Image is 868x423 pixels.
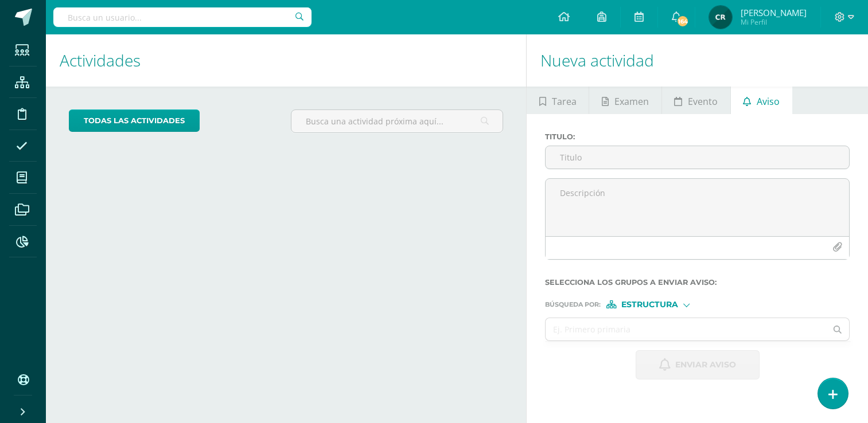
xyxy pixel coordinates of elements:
input: Busca un usuario... [53,7,312,27]
span: Tarea [552,88,577,115]
input: Busca una actividad próxima aquí... [291,110,503,132]
div: [object Object] [606,300,692,308]
span: Examen [614,88,649,115]
span: Estructura [621,301,678,308]
a: Examen [589,87,661,114]
a: Tarea [527,87,589,114]
a: Aviso [731,87,792,114]
span: Aviso [757,88,780,115]
span: Enviar aviso [675,351,736,379]
a: Evento [662,87,730,114]
button: Enviar aviso [636,350,760,379]
a: todas las Actividades [69,109,200,132]
h1: Nueva actividad [540,34,854,87]
span: Mi Perfil [741,17,807,27]
span: Búsqueda por : [545,301,601,308]
span: [PERSON_NAME] [741,7,807,18]
input: Titulo [546,146,849,169]
span: Evento [688,88,718,115]
input: Ej. Primero primaria [546,318,826,340]
span: 164 [676,15,689,28]
img: 19436fc6d9716341a8510cf58c6830a2.png [709,6,732,29]
label: Titulo : [545,132,850,141]
h1: Actividades [60,34,512,87]
label: Selecciona los grupos a enviar aviso : [545,278,850,287]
